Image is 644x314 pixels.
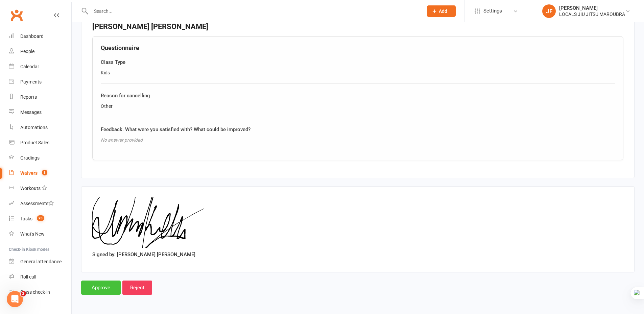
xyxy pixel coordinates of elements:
[20,33,44,39] div: Dashboard
[122,281,152,295] input: Reject
[20,49,34,54] div: People
[8,7,25,24] a: Clubworx
[101,125,615,134] div: Feedback. What were you satisfied with? What could be improved?
[439,8,447,14] span: Add
[20,170,38,176] div: Waivers
[9,166,71,181] a: Waivers 3
[427,5,456,17] button: Add
[20,125,48,130] div: Automations
[101,92,615,100] div: Reason for cancelling
[92,23,623,31] h3: [PERSON_NAME] [PERSON_NAME]
[101,45,615,51] h4: Questionnaire
[92,250,195,259] label: Signed by: [PERSON_NAME] [PERSON_NAME]
[20,155,40,161] div: Gradings
[20,140,49,145] div: Product Sales
[9,29,71,44] a: Dashboard
[20,186,41,191] div: Workouts
[20,79,42,84] div: Payments
[559,11,625,17] div: LOCALS JIU JITSU MAROUBRA
[9,226,71,242] a: What's New
[20,289,50,295] div: Class check-in
[9,120,71,135] a: Automations
[20,94,37,100] div: Reports
[101,137,143,143] em: No answer provided
[20,259,62,264] div: General attendance
[7,291,23,307] iframe: Intercom live chat
[89,6,418,16] input: Search...
[9,269,71,285] a: Roll call
[9,150,71,166] a: Gradings
[101,102,615,110] div: Other
[20,201,54,206] div: Assessments
[81,281,121,295] input: Approve
[9,254,71,269] a: General attendance kiosk mode
[20,216,32,221] div: Tasks
[21,291,26,296] span: 2
[20,231,45,237] div: What's New
[9,181,71,196] a: Workouts
[9,44,71,59] a: People
[20,64,39,69] div: Calendar
[20,274,36,280] div: Roll call
[483,3,502,19] span: Settings
[101,58,615,66] div: Class Type
[542,4,556,18] div: JF
[92,197,211,248] img: image1760364465.png
[37,215,44,221] span: 93
[9,90,71,105] a: Reports
[20,110,42,115] div: Messages
[9,285,71,300] a: Class kiosk mode
[9,74,71,90] a: Payments
[101,69,615,76] div: Kids
[42,170,47,175] span: 3
[9,105,71,120] a: Messages
[9,59,71,74] a: Calendar
[9,196,71,211] a: Assessments
[559,5,625,11] div: [PERSON_NAME]
[9,211,71,226] a: Tasks 93
[9,135,71,150] a: Product Sales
